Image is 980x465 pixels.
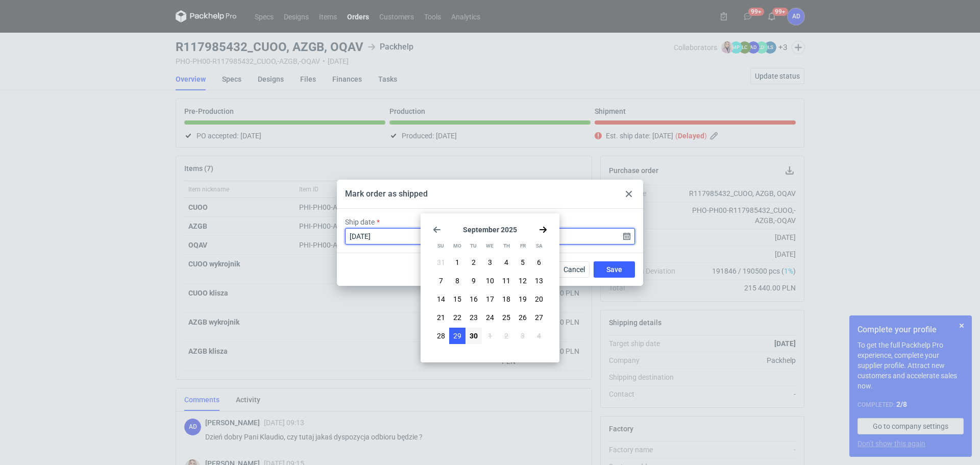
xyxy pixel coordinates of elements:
span: 2 [504,331,508,341]
section: September 2025 [433,226,547,234]
span: 6 [537,257,541,267]
button: Mon Sep 08 2025 [449,273,465,289]
button: Wed Sep 17 2025 [482,291,498,307]
span: 31 [437,257,445,267]
button: Fri Sep 26 2025 [514,309,531,326]
button: Fri Sep 19 2025 [514,291,531,307]
button: Mon Sep 29 2025 [449,328,465,344]
button: Sat Sep 13 2025 [531,273,547,289]
button: Tue Sep 23 2025 [465,309,482,326]
button: Tue Sep 30 2025 [465,328,482,344]
span: 3 [521,331,525,341]
span: 5 [521,257,525,267]
span: Save [606,266,622,273]
span: Cancel [563,266,585,273]
span: 7 [439,276,443,286]
span: 8 [455,276,459,286]
span: 15 [453,294,461,304]
svg: Go forward 1 month [539,226,547,234]
button: Fri Sep 05 2025 [514,254,531,271]
button: Sun Sep 14 2025 [433,291,449,307]
button: Mon Sep 22 2025 [449,309,465,326]
span: 19 [519,294,527,304]
div: Su [433,238,449,254]
div: Mark order as shipped [345,188,428,200]
span: 27 [535,312,543,323]
button: Thu Sep 04 2025 [498,254,514,271]
span: 4 [537,331,541,341]
div: Fr [515,238,531,254]
span: 4 [504,257,508,267]
button: Wed Sep 10 2025 [482,273,498,289]
span: 1 [455,257,459,267]
span: 9 [472,276,476,286]
span: 16 [470,294,478,304]
span: 12 [519,276,527,286]
span: 10 [486,276,494,286]
span: 23 [470,312,478,323]
span: 13 [535,276,543,286]
div: Tu [465,238,481,254]
button: Wed Sep 03 2025 [482,254,498,271]
button: Sun Aug 31 2025 [433,254,449,271]
span: 1 [488,331,492,341]
button: Tue Sep 02 2025 [465,254,482,271]
button: Sun Sep 07 2025 [433,273,449,289]
button: Sat Sep 20 2025 [531,291,547,307]
span: 22 [453,312,461,323]
button: Mon Sep 15 2025 [449,291,465,307]
button: Thu Sep 25 2025 [498,309,514,326]
span: 21 [437,312,445,323]
span: 24 [486,312,494,323]
span: 28 [437,331,445,341]
span: 2 [472,257,476,267]
label: Ship date [345,217,375,227]
button: Sat Oct 04 2025 [531,328,547,344]
span: 30 [470,331,478,341]
div: We [482,238,498,254]
button: Sat Sep 06 2025 [531,254,547,271]
div: Th [499,238,514,254]
button: Sun Sep 28 2025 [433,328,449,344]
button: Wed Oct 01 2025 [482,328,498,344]
span: 25 [502,312,510,323]
button: Thu Oct 02 2025 [498,328,514,344]
div: Mo [449,238,465,254]
button: Thu Sep 11 2025 [498,273,514,289]
button: Tue Sep 16 2025 [465,291,482,307]
span: 14 [437,294,445,304]
button: Wed Sep 24 2025 [482,309,498,326]
span: 18 [502,294,510,304]
span: 3 [488,257,492,267]
button: Save [594,261,635,278]
button: Mon Sep 01 2025 [449,254,465,271]
button: Fri Sep 12 2025 [514,273,531,289]
span: 17 [486,294,494,304]
span: 26 [519,312,527,323]
div: Sa [531,238,547,254]
button: Tue Sep 09 2025 [465,273,482,289]
span: 20 [535,294,543,304]
span: 29 [453,331,461,341]
button: Sat Sep 27 2025 [531,309,547,326]
button: Thu Sep 18 2025 [498,291,514,307]
svg: Go back 1 month [433,226,441,234]
button: Sun Sep 21 2025 [433,309,449,326]
span: 11 [502,276,510,286]
button: Cancel [559,261,590,278]
button: Fri Oct 03 2025 [514,328,531,344]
